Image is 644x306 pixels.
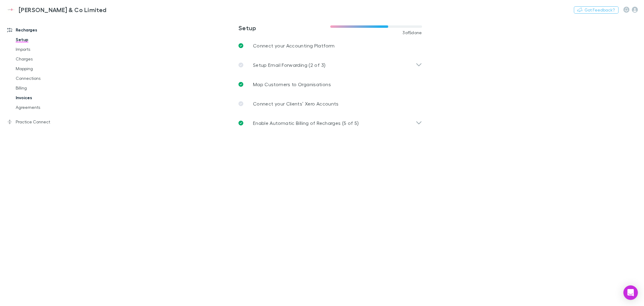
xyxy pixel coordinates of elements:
[10,83,83,93] a: Billing
[10,64,83,73] a: Mapping
[574,6,619,14] button: Got Feedback?
[234,113,427,133] div: Enable Automatic Billing of Recharges (5 of 5)
[253,119,359,127] p: Enable Automatic Billing of Recharges (5 of 5)
[234,75,427,94] a: Map Customers to Organisations
[239,24,330,31] h3: Setup
[253,100,339,107] p: Connect your Clients’ Xero Accounts
[6,6,16,13] img: Epplett & Co Limited's Logo
[1,117,83,127] a: Practice Connect
[10,44,83,54] a: Imports
[19,6,107,13] h3: [PERSON_NAME] & Co Limited
[2,2,110,17] a: [PERSON_NAME] & Co Limited
[10,35,83,44] a: Setup
[10,93,83,103] a: Invoices
[234,55,427,75] div: Setup Email Forwarding (2 of 3)
[10,54,83,64] a: Charges
[1,25,83,35] a: Recharges
[253,61,325,69] p: Setup Email Forwarding (2 of 3)
[10,73,83,83] a: Connections
[234,94,427,113] a: Connect your Clients’ Xero Accounts
[234,36,427,55] a: Connect your Accounting Platform
[253,42,335,49] p: Connect your Accounting Platform
[10,103,83,112] a: Agreements
[402,30,422,35] span: 3 of 5 done
[623,285,638,300] div: Open Intercom Messenger
[253,81,331,88] p: Map Customers to Organisations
